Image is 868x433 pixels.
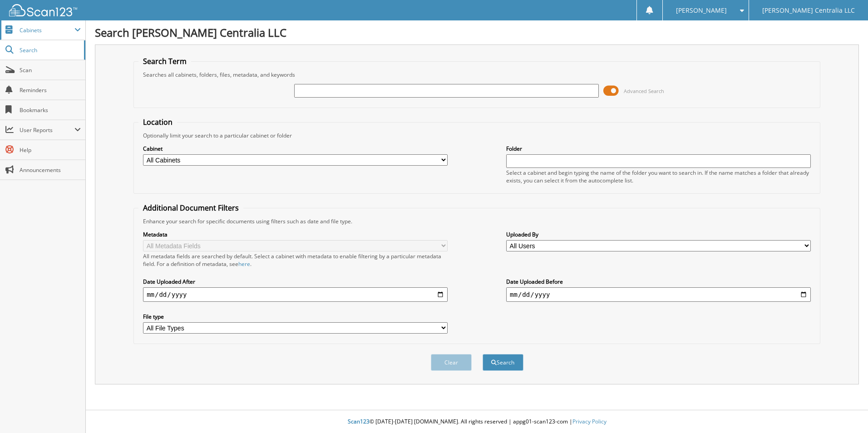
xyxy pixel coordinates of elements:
a: Privacy Policy [572,418,607,425]
label: Uploaded By [506,231,811,238]
input: start [143,287,448,302]
span: Advanced Search [624,88,664,94]
span: User Reports [20,126,74,134]
label: File type [143,313,448,320]
span: Scan [20,66,81,74]
div: Enhance your search for specific documents using filters such as date and file type. [138,217,815,225]
label: Date Uploaded Before [506,278,811,285]
label: Metadata [143,231,448,238]
div: Searches all cabinets, folders, files, metadata, and keywords [138,71,815,79]
span: [PERSON_NAME] [676,8,727,13]
button: Clear [431,354,472,371]
legend: Additional Document Filters [138,203,243,213]
legend: Location [138,117,177,127]
div: All metadata fields are searched by default. Select a cabinet with metadata to enable filtering b... [143,252,448,268]
label: Cabinet [143,145,448,153]
div: Optionally limit your search to a particular cabinet or folder [138,132,815,139]
span: [PERSON_NAME] Centralia LLC [762,8,855,13]
span: Search [20,46,79,54]
h1: Search [PERSON_NAME] Centralia LLC [95,25,859,40]
div: © [DATE]-[DATE] [DOMAIN_NAME]. All rights reserved | appg01-scan123-com | [86,411,868,433]
img: scan123-logo-white.svg [9,4,77,16]
span: Help [20,146,81,154]
input: end [506,287,811,302]
legend: Search Term [138,56,191,66]
span: Reminders [20,86,81,94]
span: Bookmarks [20,106,81,114]
span: Cabinets [20,26,74,34]
a: here [238,260,250,268]
div: Select a cabinet and begin typing the name of the folder you want to search in. If the name match... [506,169,811,184]
span: Announcements [20,166,81,174]
label: Folder [506,145,811,153]
button: Search [483,354,523,371]
label: Date Uploaded After [143,278,448,285]
span: Scan123 [348,418,370,425]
